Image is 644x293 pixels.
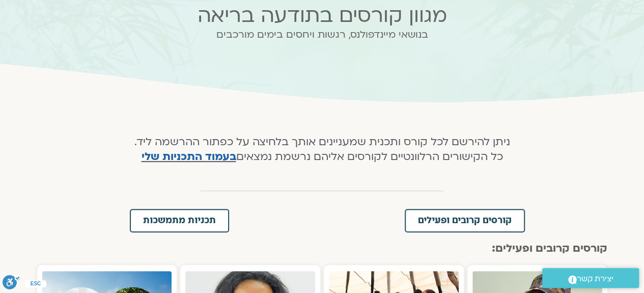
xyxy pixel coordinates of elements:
h4: ניתן להירשם לכל קורס ותכנית שמעניינים אותך בלחיצה על כפתור ההרשמה ליד. כל הקישורים הרלוונטיים לקו... [129,135,515,165]
a: קורסים קרובים ופעילים [405,209,525,232]
span: יצירת קשר [577,272,613,286]
a: בעמוד התכניות שלי [142,149,236,164]
h2: קורסים קרובים ופעילים: [37,243,607,255]
span: תכניות מתמשכות [143,216,216,225]
a: תכניות מתמשכות [130,209,229,232]
a: יצירת קשר [542,268,639,288]
h2: מגוון קורסים בתודעה בריאה [123,4,522,27]
h2: בנושאי מיינדפולנס, רגשות ויחסים בימים מורכבים [123,29,522,40]
span: קורסים קרובים ופעילים [418,216,512,225]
